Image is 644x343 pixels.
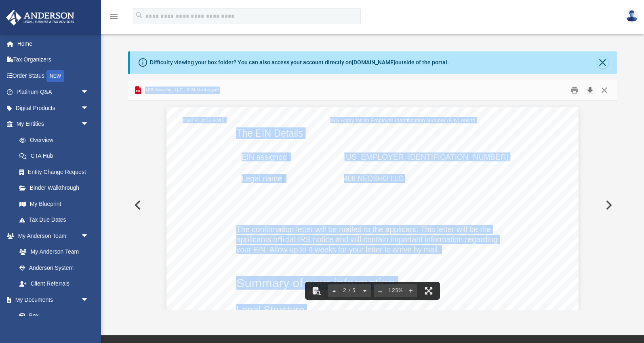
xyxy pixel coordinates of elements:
[6,36,101,52] a: Home
[11,132,101,148] a: Overview
[109,11,119,21] i: menu
[626,10,638,22] img: User Pic
[341,288,358,293] span: 2 / 5
[11,164,101,180] a: Entity Change Request
[242,153,287,161] span: EIN assigned
[128,101,617,309] div: File preview
[282,235,498,243] span: icial IRS notice and will contain important information regarding
[597,57,608,68] button: Close
[128,194,146,216] button: Previous File
[11,308,93,324] a: Box
[135,11,144,20] i: search
[11,196,97,212] a: My Blueprint
[6,292,97,308] a: My Documentsarrow_drop_down
[6,116,101,132] a: My Entitiesarrow_drop_down
[109,15,119,21] a: menu
[358,282,371,300] button: Next page
[11,180,101,196] a: Binder Walkthrough
[11,212,101,228] a: Tax Due Dates
[387,288,404,293] div: Current zoom level
[6,68,101,84] a: Order StatusNEW
[236,128,303,138] span: The EIN Details
[128,80,617,310] div: Preview
[307,282,325,300] button: Toggle findbar
[143,87,219,94] span: 408 Neosho, LLC - EIN Notice.pdf
[11,148,101,164] a: CTA Hub
[81,100,97,116] span: arrow_drop_down
[4,10,77,25] img: Anderson Advisors Platinum Portal
[330,118,476,123] span: IRS Apply for an Employer Identification Number (EIN) online
[242,174,282,182] span: Legal name
[128,101,617,309] div: Document Viewer
[278,235,283,243] span: ﬀ
[583,84,597,96] button: Download
[236,305,304,315] span: Legal Structure
[328,282,341,300] button: Previous page
[81,228,97,244] span: arrow_drop_down
[150,58,449,67] div: Difficulty viewing your box folder? You can also access your account directly on outside of the p...
[352,59,395,66] a: [DOMAIN_NAME]
[236,225,491,233] span: The confirmation letter will be mailed to the applicant. This letter will be the
[6,52,101,68] a: Tax Organizers
[344,174,403,182] span: 408 NEOSHO LLC
[6,100,101,116] a: Digital Productsarrow_drop_down
[597,84,611,96] button: Close
[81,116,97,133] span: arrow_drop_down
[183,118,221,123] span: [DATE] 3:56 PM
[6,228,97,244] a: My Anderson Teamarrow_drop_down
[599,194,617,216] button: Next File
[420,282,438,300] button: Enter fullscreen
[11,244,93,260] a: My Anderson Team
[81,292,97,308] span: arrow_drop_down
[236,277,395,289] span: Summary of your information
[404,282,417,300] button: Zoom in
[374,282,387,300] button: Zoom out
[11,260,97,276] a: Anderson System
[344,153,508,161] span: [US_EMPLOYER_IDENTIFICATION_NUMBER]
[81,84,97,101] span: arrow_drop_down
[566,84,583,96] button: Print
[236,235,278,243] span: applicants o
[341,282,358,300] button: 2 / 5
[11,276,97,292] a: Client Referrals
[6,84,101,100] a: Platinum Q&Aarrow_drop_down
[46,70,64,82] div: NEW
[236,246,440,254] span: your EIN. Allow up to 4 weeks for your letter to arrive by mail.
